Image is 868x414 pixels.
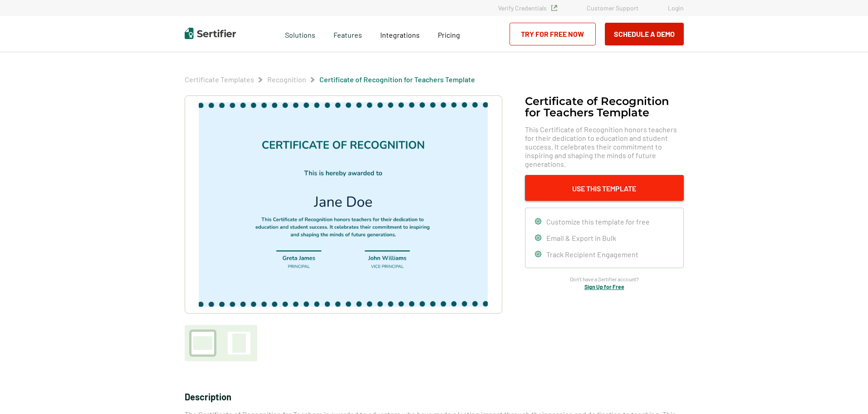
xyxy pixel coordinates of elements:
[498,4,557,12] a: Verify Credentials
[185,75,254,84] a: Certificate Templates
[267,75,306,84] a: Recognition
[525,95,684,118] h1: Certificate of Recognition for Teachers Template
[551,5,557,11] img: Verified
[668,4,684,12] a: Login
[380,28,420,40] a: Integrations
[333,28,362,40] span: Features
[438,30,460,39] span: Pricing
[285,28,315,40] span: Solutions
[185,391,231,402] span: Description
[319,75,475,84] a: Certificate of Recognition for Teachers Template
[570,275,639,284] span: Don’t have a Sertifier account?
[510,23,596,45] a: Try for Free Now
[185,75,475,84] div: Breadcrumb
[546,250,638,259] span: Track Recipient Engagement
[587,4,638,12] a: Customer Support
[380,30,420,39] span: Integrations
[823,370,868,414] iframe: Chat Widget
[525,175,684,201] button: Use This Template
[525,125,684,168] span: This Certificate of Recognition honors teachers for their dedication to education and student suc...
[584,284,624,290] a: Sign Up for Free
[438,28,460,40] a: Pricing
[185,28,236,39] img: Sertifier | Digital Credentialing Platform
[546,217,650,226] span: Customize this template for free
[199,102,487,307] img: Certificate of Recognition for Teachers Template
[546,234,616,242] span: Email & Export in Bulk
